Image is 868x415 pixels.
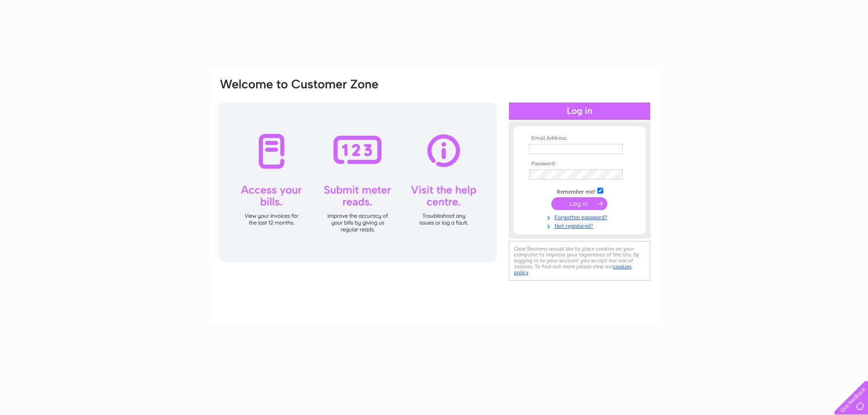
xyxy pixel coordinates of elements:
input: Submit [551,197,607,210]
a: cookies policy [514,263,632,276]
a: Not registered? [529,221,632,230]
a: Forgotten password? [529,212,632,221]
th: Email Address: [527,135,632,142]
td: Remember me? [527,186,632,195]
div: Clear Business would like to place cookies on your computer to improve your experience of the sit... [509,241,650,281]
th: Password: [527,161,632,167]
